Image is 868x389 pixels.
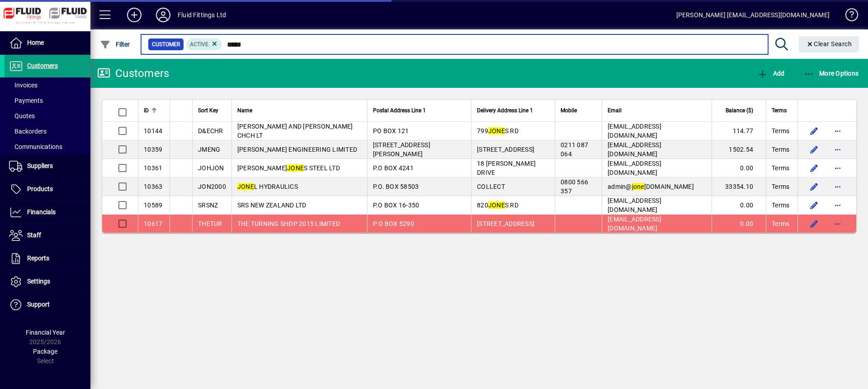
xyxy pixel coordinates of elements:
[27,301,50,308] span: Support
[198,146,220,153] span: JMENG
[5,293,90,316] a: Support
[5,178,90,201] a: Products
[726,106,753,115] span: Balance ($)
[772,163,789,173] span: Terms
[477,220,534,227] span: [STREET_ADDRESS]
[198,164,224,172] span: JOHJON
[608,141,661,158] span: [EMAIL_ADDRESS][DOMAIN_NAME]
[608,197,661,213] span: [EMAIL_ADDRESS][DOMAIN_NAME]
[178,8,226,22] div: Fluid Fittings Ltd
[373,127,409,134] span: PO BOX 121
[608,106,706,115] div: Email
[608,123,661,139] span: [EMAIL_ADDRESS][DOMAIN_NAME]
[144,183,162,190] span: 10363
[144,146,162,153] span: 10359
[807,179,821,194] button: Edit
[477,183,505,190] span: COLLECT
[144,164,162,172] span: 10361
[33,348,57,355] span: Package
[839,2,857,31] a: Knowledge Base
[807,124,821,138] button: Edit
[830,124,845,138] button: More options
[608,160,661,176] span: [EMAIL_ADDRESS][DOMAIN_NAME]
[717,106,761,115] div: Balance ($)
[830,179,845,194] button: More options
[804,70,859,77] span: More Options
[712,140,766,159] td: 1502.54
[27,208,56,216] span: Financials
[477,160,536,176] span: 18 [PERSON_NAME] DRIVE
[237,106,252,115] span: Name
[373,164,414,172] span: P.O BOX 4241
[5,93,90,108] a: Payments
[5,108,90,124] a: Quotes
[5,270,90,293] a: Settings
[237,146,357,153] span: [PERSON_NAME] ENGINEERING LIMITED
[237,123,353,139] span: [PERSON_NAME] AND [PERSON_NAME] CHCH LT
[608,183,694,190] span: admin@ [DOMAIN_NAME]
[190,41,208,48] span: Active
[9,97,43,104] span: Payments
[755,65,787,82] button: Add
[561,178,588,195] span: 0800 566 357
[98,36,132,53] button: Filter
[97,66,169,81] div: Customers
[712,196,766,215] td: 0.00
[373,183,419,190] span: P.O. BOX 58503
[561,106,596,115] div: Mobile
[807,142,821,157] button: Edit
[757,70,784,77] span: Add
[830,216,845,231] button: More options
[806,40,852,48] span: Clear Search
[561,106,577,115] span: Mobile
[712,122,766,140] td: 114.77
[27,185,53,192] span: Products
[632,183,644,190] em: jone
[477,146,534,153] span: [STREET_ADDRESS]
[144,106,149,115] span: ID
[676,8,830,22] div: [PERSON_NAME] [EMAIL_ADDRESS][DOMAIN_NAME]
[830,161,845,175] button: More options
[27,39,44,46] span: Home
[26,329,65,336] span: Financial Year
[802,65,861,82] button: More Options
[807,198,821,212] button: Edit
[9,112,35,120] span: Quotes
[772,126,789,135] span: Terms
[772,106,787,115] span: Terms
[27,162,53,169] span: Suppliers
[488,127,505,134] em: JONE
[561,141,588,158] span: 0211 087 064
[608,106,622,115] span: Email
[237,164,340,172] span: [PERSON_NAME] S STEEL LTD
[287,164,304,172] em: JONE
[712,159,766,178] td: 0.00
[144,202,162,209] span: 10589
[144,127,162,134] span: 10144
[5,247,90,270] a: Reports
[712,215,766,233] td: 0.00
[237,202,307,209] span: SRS NEW ZEALAND LTD
[5,201,90,224] a: Financials
[373,141,430,158] span: [STREET_ADDRESS][PERSON_NAME]
[5,32,90,54] a: Home
[186,38,222,50] mat-chip: Activation Status: Active
[198,106,218,115] span: Sort Key
[373,202,420,209] span: P.O BOX 16-350
[198,183,226,190] span: JON2000
[712,178,766,196] td: 33354.10
[807,161,821,175] button: Edit
[5,77,90,93] a: Invoices
[5,224,90,247] a: Staff
[9,82,38,89] span: Invoices
[477,202,519,209] span: 820 S RD
[198,202,218,209] span: SRSNZ
[477,106,533,115] span: Delivery Address Line 1
[237,183,298,190] span: L HYDRAULICS
[608,216,661,232] span: [EMAIL_ADDRESS][DOMAIN_NAME]
[144,106,164,115] div: ID
[120,7,149,23] button: Add
[373,220,414,227] span: P O BOX 5290
[237,183,254,190] em: JONE
[100,41,130,48] span: Filter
